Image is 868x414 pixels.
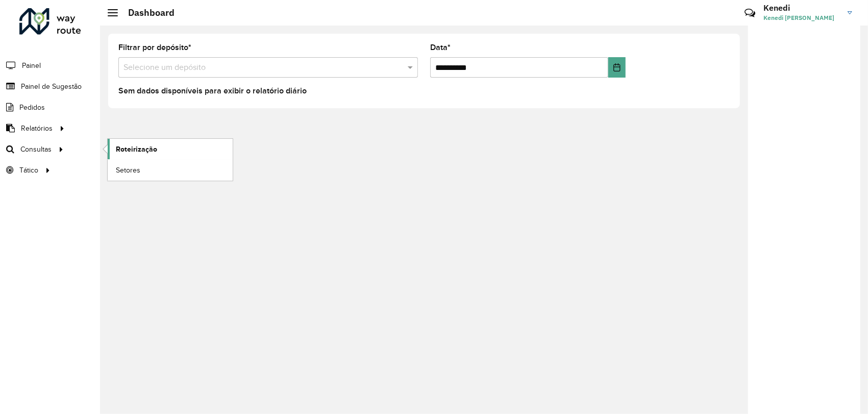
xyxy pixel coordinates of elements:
a: Setores [108,160,233,180]
span: Painel de Sugestão [21,81,82,92]
span: Setores [116,165,140,176]
span: Relatórios [21,123,53,134]
span: Pedidos [19,102,45,113]
span: Painel [22,60,41,71]
a: Contato Rápido [739,2,761,24]
span: Kenedi [PERSON_NAME] [763,13,840,22]
span: Consultas [20,144,52,155]
button: Choose Date [608,57,626,78]
span: Tático [19,165,38,176]
h2: Dashboard [118,7,175,18]
label: Filtrar por depósito [118,41,191,54]
span: Roteirização [116,144,157,155]
h3: Kenedi [763,3,840,13]
label: Sem dados disponíveis para exibir o relatório diário [118,85,307,97]
a: Roteirização [108,139,233,159]
label: Data [430,41,451,54]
